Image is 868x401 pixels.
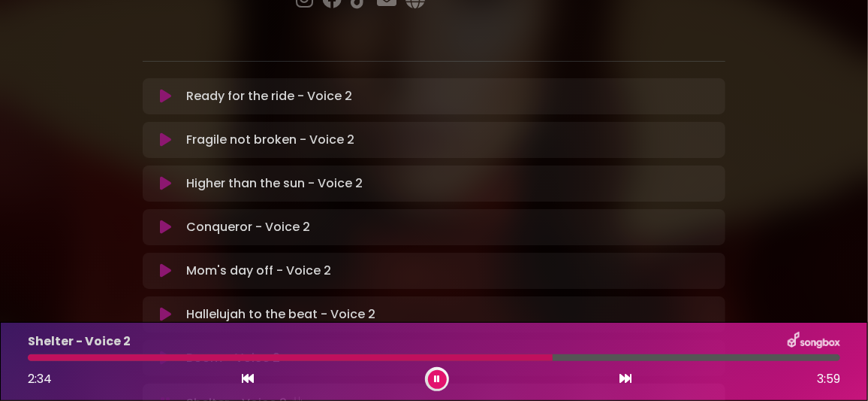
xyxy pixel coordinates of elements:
[186,262,331,280] p: Mom's day off - Voice 2
[186,305,375,324] p: Hallelujah to the beat - Voice 2
[186,87,352,105] p: Ready for the ride - Voice 2
[186,131,354,149] p: Fragile not broken - Voice 2
[186,218,310,236] p: Conqueror - Voice 2
[28,333,131,351] p: Shelter - Voice 2
[28,370,52,387] span: 2:34
[186,175,363,193] p: Higher than the sun - Voice 2
[788,332,840,351] img: songbox-logo-white.png
[817,370,840,388] span: 3:59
